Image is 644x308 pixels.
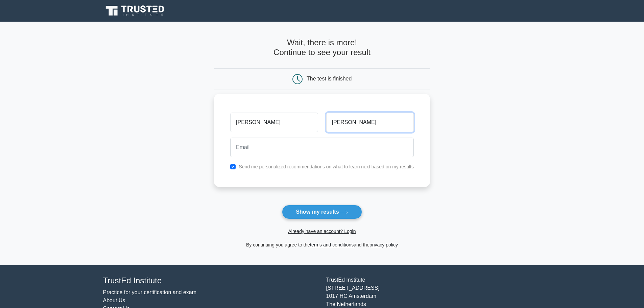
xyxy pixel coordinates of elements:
[239,164,414,169] label: Send me personalized recommendations on what to learn next based on my results
[230,113,318,132] input: First name
[103,289,197,295] a: Practice for your certification and exam
[288,229,356,234] a: Already have an account? Login
[310,242,354,247] a: terms and conditions
[369,242,398,247] a: privacy policy
[103,298,125,303] a: About Us
[282,205,362,219] button: Show my results
[210,241,434,249] div: By continuing you agree to the and the
[103,276,318,286] h4: TrustEd Institute
[230,138,414,157] input: Email
[214,38,430,57] h4: Wait, there is more! Continue to see your result
[307,76,352,81] div: The test is finished
[326,113,414,132] input: Last name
